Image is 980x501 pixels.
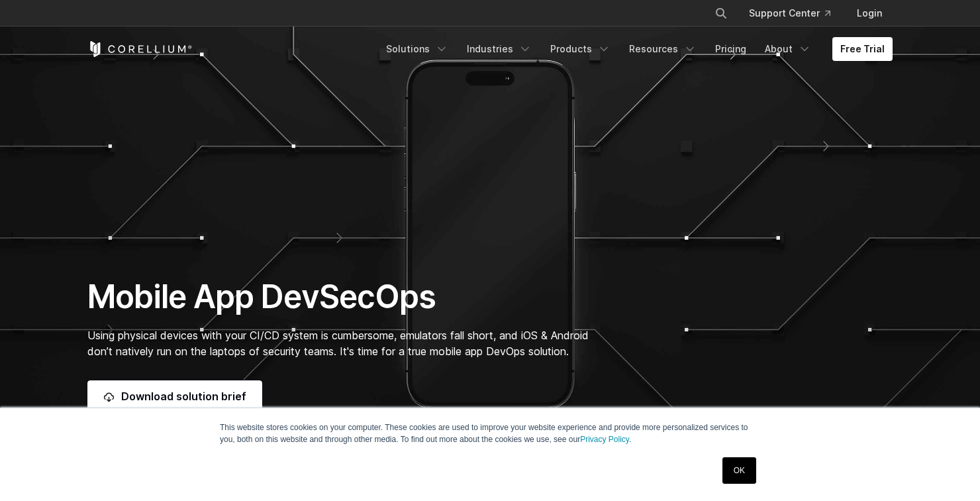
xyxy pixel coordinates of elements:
[832,37,893,61] a: Free Trial
[580,435,631,444] a: Privacy Policy.
[846,1,893,25] a: Login
[621,37,705,61] a: Resources
[459,37,540,61] a: Industries
[542,37,618,61] a: Products
[378,37,456,61] a: Solutions
[220,421,760,445] p: This website stores cookies on your computer. These cookies are used to improve your website expe...
[722,457,756,484] a: OK
[738,1,841,25] a: Support Center
[87,277,615,317] h1: Mobile App DevSecOps
[707,37,754,61] a: Pricing
[709,1,733,25] button: Search
[87,380,262,412] a: Download solution brief
[699,1,893,25] div: Navigation Menu
[87,329,589,358] span: Using physical devices with your CI/CD system is cumbersome, emulators fall short, and iOS & Andr...
[378,37,893,61] div: Navigation Menu
[757,37,819,61] a: About
[87,41,193,57] a: Corellium Home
